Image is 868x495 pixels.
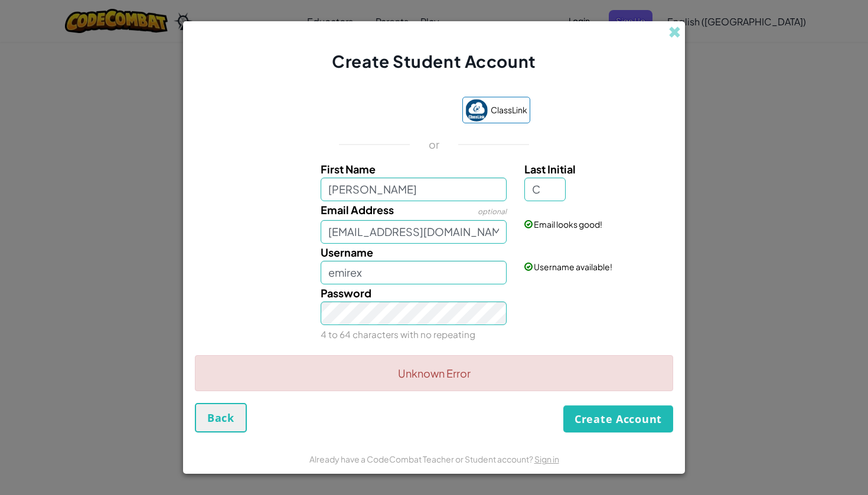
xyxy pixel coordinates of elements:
[321,329,475,340] small: 4 to 64 characters with no repeating
[534,219,602,230] span: Email looks good!
[309,454,534,464] span: Already have a CodeCombat Teacher or Student account?
[321,245,373,259] span: Username
[207,411,234,425] span: Back
[338,99,451,124] div: Acceder con Google. Se abre en una pestaña nueva
[321,162,376,176] span: First Name
[429,137,440,152] p: or
[478,207,507,216] span: optional
[195,403,247,432] button: Back
[195,355,673,391] div: Unknown Error
[534,261,612,272] span: Username available!
[332,51,536,71] span: Create Student Account
[465,99,488,122] img: classlink-logo-small.png
[563,405,673,432] button: Create Account
[491,101,527,119] span: ClassLink
[321,203,394,217] span: Email Address
[321,286,371,300] span: Password
[524,162,576,176] span: Last Initial
[332,99,456,124] iframe: Botón de Acceder con Google
[534,454,559,464] a: Sign in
